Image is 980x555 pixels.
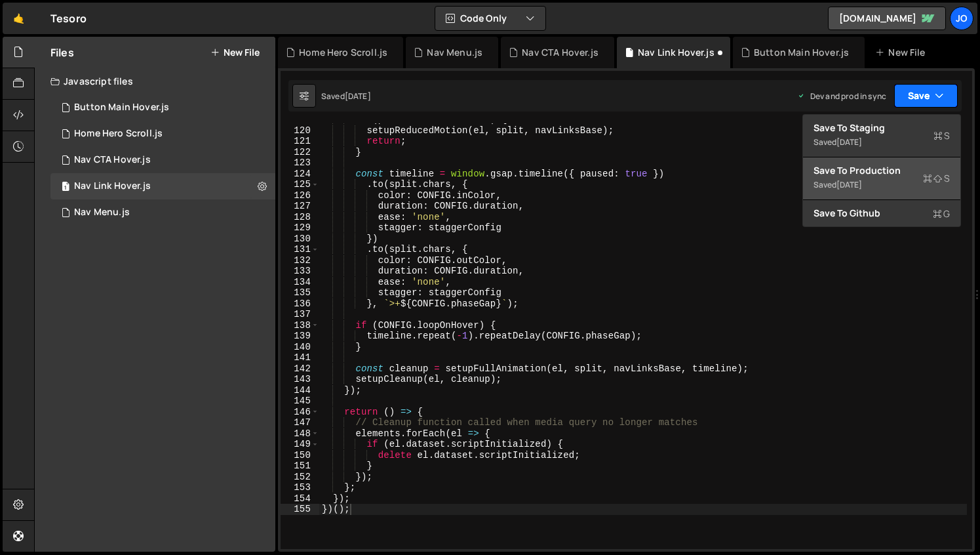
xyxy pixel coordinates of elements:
div: 144 [281,385,319,396]
div: 130 [281,234,319,245]
div: 125 [281,179,319,190]
div: Save to Staging [813,121,950,134]
div: 128 [281,212,319,223]
div: 154 [281,493,319,504]
div: 136 [281,298,319,310]
div: 127 [281,201,319,212]
div: Saved [321,91,371,102]
div: 134 [281,277,319,288]
div: 139 [281,331,319,342]
div: 133 [281,266,319,277]
div: Dev and prod in sync [797,91,886,102]
div: 153 [281,482,319,493]
h2: Files [50,45,74,60]
div: 155 [281,504,319,515]
div: 152 [281,472,319,483]
span: G [933,207,950,220]
a: Jo [950,7,973,30]
div: [DATE] [836,179,862,190]
button: Save to ProductionS Saved[DATE] [803,157,960,200]
div: 147 [281,417,319,428]
div: 17308/48103.js [50,173,275,199]
button: Save [894,84,958,108]
div: 143 [281,374,319,385]
div: 150 [281,450,319,461]
div: 120 [281,125,319,136]
div: 138 [281,320,319,331]
button: Code Only [435,7,545,30]
div: Button Main Hover.js [74,102,169,113]
button: Save to StagingS Saved[DATE] [803,115,960,157]
div: 141 [281,352,319,363]
div: Nav Link Hover.js [74,180,151,192]
div: Nav Link Hover.js [638,46,715,59]
span: S [923,172,950,185]
div: 17308/48184.js [50,199,275,226]
div: 151 [281,461,319,472]
a: [DOMAIN_NAME] [828,7,946,30]
a: 🤙 [3,3,35,34]
div: Saved [813,177,950,193]
div: Tesoro [50,10,87,26]
button: Save to GithubG [803,200,960,226]
div: 140 [281,342,319,353]
div: Nav Menu.js [74,207,130,218]
div: 124 [281,169,319,180]
div: 146 [281,407,319,418]
div: Button Main Hover.js [754,46,849,59]
div: Javascript files [35,68,275,94]
div: Nav CTA Hover.js [74,154,151,166]
div: 121 [281,136,319,147]
div: [DATE] [345,91,371,102]
div: Nav Menu.js [427,46,482,59]
div: Save to Production [813,164,950,177]
div: 135 [281,287,319,298]
div: 122 [281,147,319,158]
div: 145 [281,396,319,407]
div: 17308/48089.js [50,94,275,121]
span: S [933,129,950,142]
div: Nav CTA Hover.js [522,46,598,59]
button: New File [210,47,260,58]
div: 142 [281,363,319,375]
div: 148 [281,428,319,440]
div: 126 [281,190,319,201]
div: [DATE] [836,136,862,148]
div: Home Hero Scroll.js [74,128,163,140]
div: 123 [281,157,319,169]
div: 137 [281,309,319,320]
div: 129 [281,222,319,234]
div: Home Hero Scroll.js [299,46,387,59]
div: 17308/48212.js [50,121,275,147]
div: New File [875,46,930,59]
div: Save to Github [813,207,950,220]
div: 132 [281,255,319,266]
div: 131 [281,244,319,255]
div: 149 [281,439,319,450]
span: 1 [62,182,69,193]
div: Saved [813,134,950,150]
div: 17308/48125.js [50,147,275,173]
